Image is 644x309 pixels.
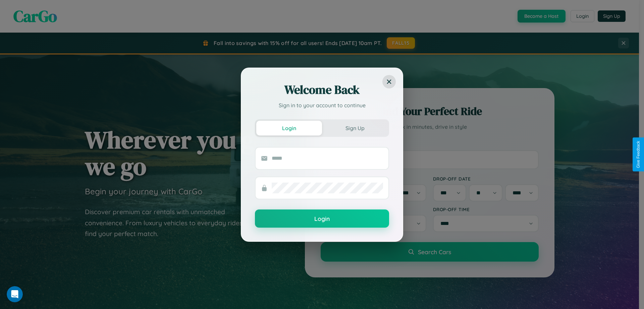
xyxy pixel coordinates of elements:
[636,141,641,168] div: Give Feedback
[255,82,389,98] h2: Welcome Back
[255,209,389,228] button: Login
[256,121,322,136] button: Login
[255,101,389,109] p: Sign in to your account to continue
[7,286,23,302] iframe: Intercom live chat
[322,121,388,136] button: Sign Up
